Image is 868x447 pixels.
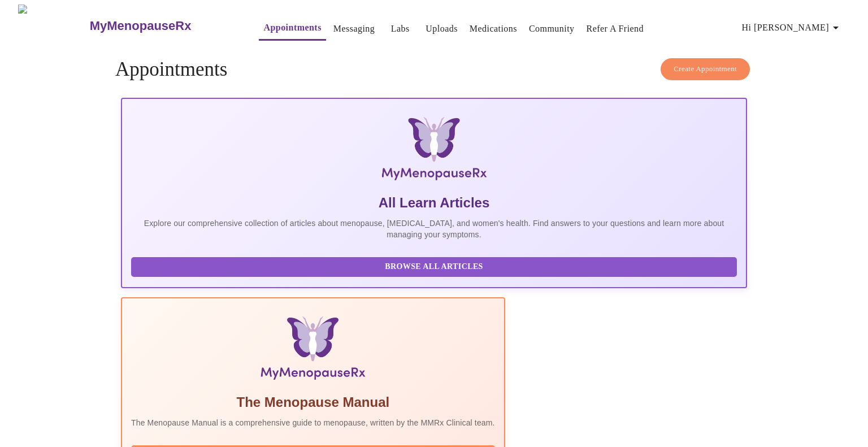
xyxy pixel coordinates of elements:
[426,21,458,37] a: Uploads
[391,21,410,37] a: Labs
[421,18,462,40] button: Uploads
[259,16,325,41] button: Appointments
[333,21,375,37] a: Messaging
[131,417,495,428] p: The Menopause Manual is a comprehensive guide to menopause, written by the MMRx Clinical team.
[189,316,437,384] img: Menopause Manual
[529,21,575,37] a: Community
[465,18,522,40] button: Medications
[737,16,847,39] button: Hi [PERSON_NAME]
[131,393,495,411] h5: The Menopause Manual
[90,19,192,33] h3: MyMenopauseRx
[142,260,726,274] span: Browse All Articles
[661,58,750,80] button: Create Appointment
[225,117,643,185] img: MyMenopauseRx Logo
[382,18,418,40] button: Labs
[582,18,649,40] button: Refer a Friend
[88,6,236,46] a: MyMenopauseRx
[674,63,737,76] span: Create Appointment
[131,194,737,212] h5: All Learn Articles
[115,58,753,81] h4: Appointments
[329,18,379,40] button: Messaging
[587,21,644,37] a: Refer a Friend
[263,20,321,36] a: Appointments
[18,5,88,47] img: MyMenopauseRx Logo
[131,257,737,277] button: Browse All Articles
[524,18,579,40] button: Community
[470,21,517,37] a: Medications
[131,261,740,271] a: Browse All Articles
[131,218,737,240] p: Explore our comprehensive collection of articles about menopause, [MEDICAL_DATA], and women's hea...
[742,20,843,36] span: Hi [PERSON_NAME]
